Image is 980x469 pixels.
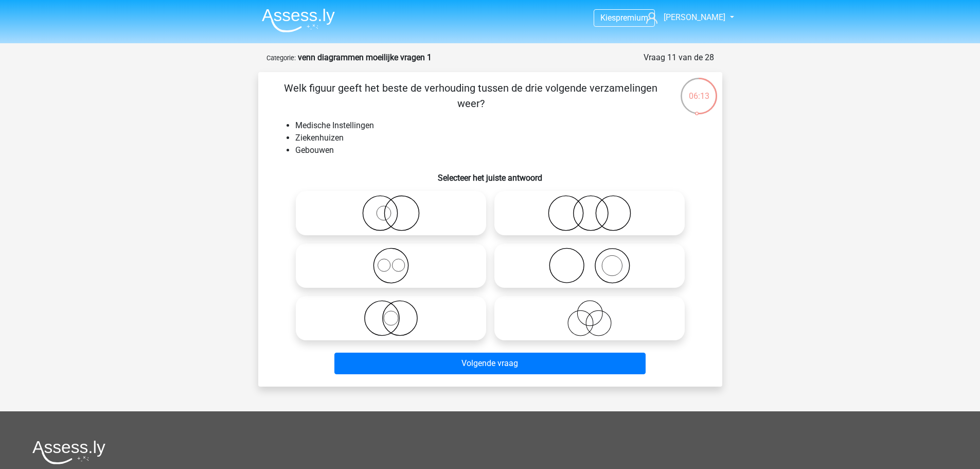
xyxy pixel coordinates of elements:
button: Volgende vraag [334,353,646,374]
div: Vraag 11 van de 28 [644,51,714,64]
small: Categorie: [266,54,296,62]
span: [PERSON_NAME] [664,12,725,22]
span: premium [616,13,648,23]
img: Assessly logo [32,440,105,464]
a: [PERSON_NAME] [642,11,726,24]
li: Gebouwen [295,144,706,157]
h6: Selecteer het juiste antwoord [275,165,706,183]
strong: venn diagrammen moeilijke vragen 1 [298,53,432,62]
p: Welk figuur geeft het beste de verhouding tussen de drie volgende verzamelingen weer? [275,80,667,111]
li: Medische Instellingen [295,119,706,132]
span: Kies [600,13,616,23]
img: Assessly [262,8,335,32]
li: Ziekenhuizen [295,132,706,144]
div: 06:13 [680,77,718,102]
a: Kiespremium [594,11,654,25]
